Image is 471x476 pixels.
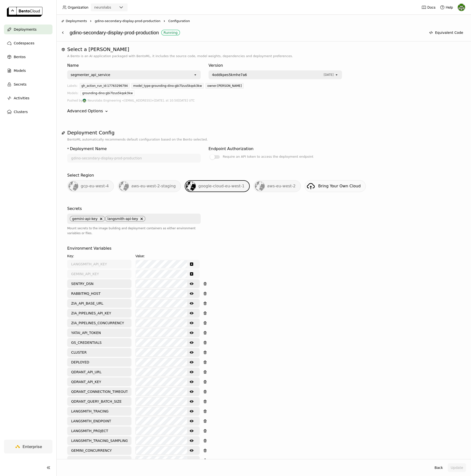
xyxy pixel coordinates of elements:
[440,5,453,10] div: Help
[67,108,103,114] div: Advanced Options
[67,180,114,192] div: gcp-eu-west-4
[88,98,154,103] span: Neurolabs Engineering <[EMAIL_ADDRESS]>
[71,72,110,77] div: segmenter_api_service
[140,217,143,220] svg: Delete
[190,458,194,462] svg: Show password text
[68,398,131,405] input: Key
[187,329,196,337] button: Show password text
[68,290,131,297] input: Key
[80,90,134,96] div: grounding-dino:gbi7lzus5kqok3kw
[432,463,446,472] button: Back
[95,19,160,24] span: gdino-secondary-display-prod-production
[14,26,37,32] span: Deployments
[187,388,196,396] button: Show password text
[14,95,29,101] span: Activities
[68,309,131,317] input: Key
[67,98,460,103] div: Pushed by [DATE], at 10:50[DATE] UTC
[4,25,52,34] a: Deployments
[427,5,435,10] span: Docs
[164,31,178,35] div: Running
[187,280,196,288] button: Show password text
[4,79,52,89] a: Secrets
[67,108,460,114] div: Advanced Options
[187,270,196,278] button: Show password text
[68,329,131,337] input: Key
[89,19,93,23] svg: Right
[23,444,42,449] span: Enterprise
[72,217,98,221] span: gemini-api-key
[67,245,111,251] div: Environment Variables
[68,417,131,425] input: Key
[187,447,196,454] button: Show password text
[190,449,194,452] svg: Show password text
[206,83,244,89] div: owner:[PERSON_NAME]
[190,292,194,296] svg: Show password text
[67,137,460,142] p: BentoML automatically recommends default configuration based on the Bento selected.
[14,54,26,60] span: Bentos
[68,407,131,415] input: Key
[70,216,105,222] span: gemini-api-key, close by backspace
[190,390,194,394] svg: Show password text
[68,447,131,454] input: Key
[83,99,86,102] img: Neurolabs Engineering
[70,146,107,152] div: Deployment Name
[187,299,196,307] button: Show password text
[212,72,247,77] span: 4oddkpes5kmhe7a6
[187,417,196,425] button: Show password text
[80,83,130,89] div: gh_action_run_id:17763296794
[223,154,313,160] div: Require an API token to access the deployment endpoint
[421,5,435,10] a: Docs
[4,440,52,453] a: Enterprise
[190,311,194,315] svg: Show password text
[162,19,166,23] svg: Right
[61,19,466,24] nav: Breadcrumbs navigation
[190,350,194,354] svg: Show password text
[187,368,196,376] button: Show password text
[68,319,131,327] input: Key
[67,172,94,178] div: Select Region
[187,427,196,435] button: Show password text
[68,437,131,445] input: Key
[187,290,196,297] button: Show password text
[66,19,87,24] span: Deployments
[68,388,131,396] input: Key
[131,83,204,89] div: model_type:grounding-dino:gbi7lzus5kqok3kw
[68,154,200,162] input: name of deployment (autogenerated if blank)
[4,52,52,62] a: Bentos
[68,378,131,386] input: Key
[94,5,111,10] div: neurolabs
[190,419,194,423] svg: Show password text
[67,63,201,68] div: Name
[190,282,194,286] svg: Show password text
[4,107,52,117] a: Clusters
[67,130,460,136] h1: Deployment Config
[168,19,190,24] div: Configuration
[68,368,131,376] input: Key
[68,5,88,10] span: Organization
[68,270,131,278] input: Key
[187,437,196,445] button: Show password text
[67,90,78,98] div: Models:
[448,463,466,472] button: Update
[458,4,465,11] img: Toby Thomas
[335,73,339,77] svg: open
[112,5,112,10] input: Selected neurolabs.
[446,5,453,10] span: Help
[190,439,194,443] svg: Show password text
[68,299,131,307] input: Key
[68,427,131,435] input: Key
[190,409,194,413] svg: Show password text
[135,253,200,259] div: Value:
[190,321,194,325] svg: Show password text
[318,184,361,188] span: Bring Your Own Cloud
[104,109,109,114] svg: Down
[334,72,335,77] input: Selected [object Object].
[4,38,52,48] a: Codespaces
[209,63,342,68] div: Version
[187,260,196,268] button: Show password text
[190,301,194,305] svg: Show password text
[190,399,194,403] svg: Show password text
[4,66,52,76] a: Models
[426,28,466,37] button: Equivalent Code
